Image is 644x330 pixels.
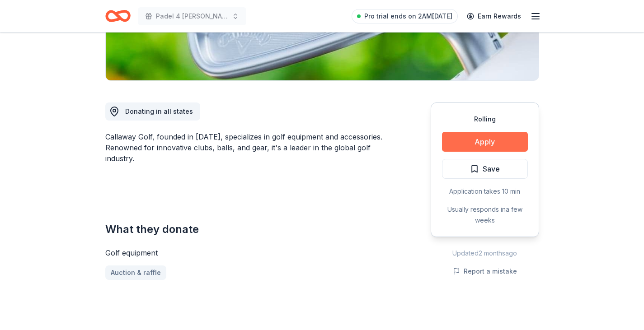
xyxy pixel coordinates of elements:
span: Pro trial ends on 2AM[DATE] [364,11,452,22]
span: Donating in all states [125,107,193,115]
div: Rolling [442,114,528,125]
span: Save [483,163,500,175]
a: Home [105,5,131,27]
h2: What they donate [105,222,387,237]
div: Updated 2 months ago [431,248,539,259]
span: Padel 4 [PERSON_NAME] [156,11,228,22]
button: Report a mistake [453,266,517,277]
a: Auction & raffle [105,265,166,280]
a: Earn Rewards [461,8,526,24]
button: Save [442,159,528,179]
div: Usually responds in a few weeks [442,204,528,226]
div: Application takes 10 min [442,186,528,197]
a: Pro trial ends on 2AM[DATE] [352,9,458,23]
div: Golf equipment [105,247,387,258]
div: Callaway Golf, founded in [DATE], specializes in golf equipment and accessories. Renowned for inn... [105,131,387,164]
button: Padel 4 [PERSON_NAME] [138,7,246,25]
button: Apply [442,132,528,152]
